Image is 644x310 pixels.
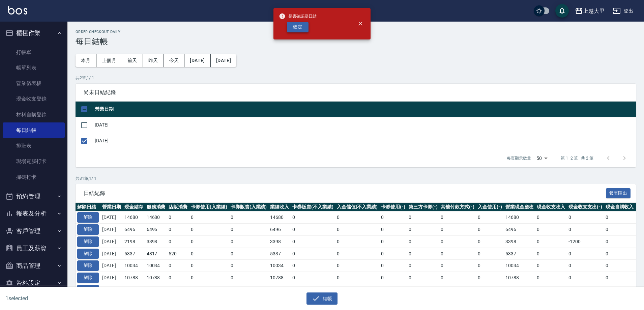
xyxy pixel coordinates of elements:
td: 0 [291,212,335,224]
td: 10034 [145,260,167,272]
button: 今天 [164,54,185,67]
td: 0 [535,272,567,284]
td: 0 [229,212,269,224]
button: 解除 [77,260,99,271]
td: 0 [379,284,407,296]
td: 3398 [268,235,291,248]
td: 0 [567,272,604,284]
td: 14680 [268,212,291,224]
td: [DATE] [93,133,636,149]
span: 是否確認要日結 [279,13,317,20]
td: 6496 [123,224,145,236]
td: 3398 [145,235,167,248]
td: 4817 [145,248,167,260]
td: 0 [335,235,380,248]
td: 0 [167,235,189,248]
td: 0 [604,272,636,284]
th: 卡券販賣(不入業績) [291,203,335,212]
th: 入金使用(-) [476,203,504,212]
button: 登出 [610,5,636,17]
td: 0 [567,224,604,236]
td: 0 [379,212,407,224]
td: 0 [535,212,567,224]
td: 520 [167,248,189,260]
a: 每日結帳 [3,122,65,138]
img: Logo [8,6,27,15]
td: 0 [535,260,567,272]
td: 0 [407,284,439,296]
span: 尚未日結紀錄 [84,89,628,96]
button: close [353,16,368,31]
th: 其他付款方式(-) [439,203,476,212]
td: 10788 [268,272,291,284]
td: 0 [567,212,604,224]
td: 0 [439,260,476,272]
td: 6347 [145,284,167,296]
td: 0 [535,224,567,236]
td: 0 [335,248,380,260]
button: 商品管理 [3,257,65,275]
td: 0 [567,248,604,260]
button: 前天 [122,54,143,67]
td: 0 [189,224,229,236]
td: -1200 [567,235,604,248]
p: 共 31 筆, 1 / 1 [76,175,636,181]
td: 0 [335,260,380,272]
td: 0 [189,235,229,248]
button: 客戶管理 [3,222,65,240]
td: 0 [439,248,476,260]
td: 0 [189,248,229,260]
td: 6347 [268,284,291,296]
button: 上越大里 [572,4,607,18]
th: 業績收入 [268,203,291,212]
button: 解除 [77,285,99,295]
td: 0 [604,260,636,272]
button: 櫃檯作業 [3,24,65,42]
td: 0 [407,272,439,284]
td: 0 [567,284,604,296]
td: 10788 [145,272,167,284]
button: 解除 [77,249,99,259]
h2: Order checkout daily [76,30,636,34]
th: 卡券販賣(入業績) [229,203,269,212]
td: 0 [335,212,380,224]
td: 14680 [145,212,167,224]
td: 0 [291,235,335,248]
td: 0 [229,248,269,260]
button: 資料設定 [3,274,65,292]
button: 報表及分析 [3,205,65,222]
td: 0 [407,248,439,260]
button: 預約管理 [3,188,65,205]
td: [DATE] [93,117,636,133]
td: 10788 [504,272,535,284]
button: 結帳 [306,292,338,305]
a: 材料自購登錄 [3,107,65,122]
th: 服務消費 [145,203,167,212]
td: 0 [189,272,229,284]
th: 營業現金應收 [504,203,535,212]
td: 0 [476,235,504,248]
td: 3398 [504,235,535,248]
td: 5337 [504,248,535,260]
th: 現金自購收入 [604,203,636,212]
button: 員工及薪資 [3,239,65,257]
td: 0 [291,260,335,272]
td: 0 [439,224,476,236]
span: 日結紀錄 [84,190,606,197]
td: 0 [167,212,189,224]
button: 上個月 [96,54,122,67]
th: 卡券使用(-) [379,203,407,212]
td: 0 [439,212,476,224]
td: 0 [379,260,407,272]
th: 店販消費 [167,203,189,212]
td: [DATE] [100,248,123,260]
td: 0 [476,212,504,224]
td: 2198 [123,235,145,248]
td: 0 [439,284,476,296]
button: [DATE] [184,54,210,67]
a: 營業儀表板 [3,76,65,91]
th: 現金收支支出(-) [567,203,604,212]
td: [DATE] [100,284,123,296]
a: 報表匯出 [606,190,631,196]
div: 50 [534,149,550,167]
